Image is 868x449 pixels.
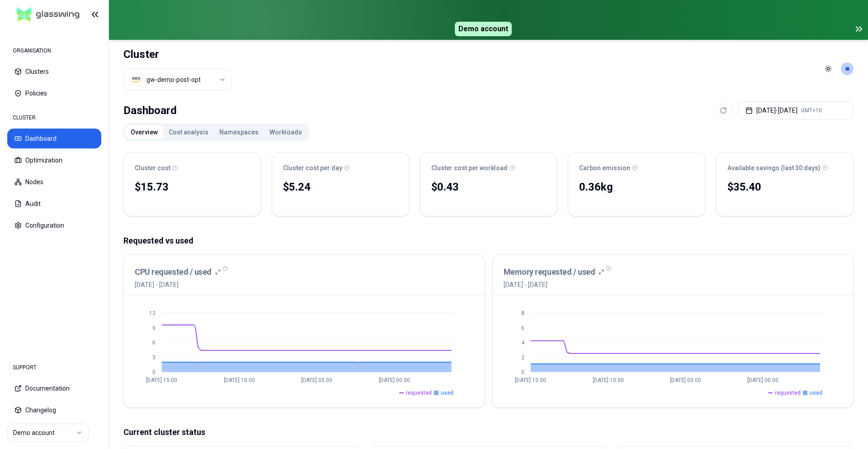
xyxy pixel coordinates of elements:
button: Workloads [264,125,307,139]
tspan: 3 [152,354,156,361]
tspan: [DATE] 05:00 [670,377,701,383]
tspan: [DATE] 00:00 [747,377,778,383]
tspan: 2 [521,354,524,361]
div: Carbon emission [579,163,694,172]
button: Optimization [7,150,101,170]
div: CLUSTER [7,109,101,127]
div: SUPPORT [7,358,101,377]
span: requested [406,389,432,396]
h1: Cluster [123,47,232,62]
div: Cluster cost per workload [431,163,546,172]
span: used [441,389,453,396]
div: Cluster cost per day [283,163,398,172]
span: [DATE] - [DATE] [504,280,604,289]
div: $5.24 [283,180,398,194]
tspan: 6 [152,339,156,346]
button: Select a value [123,69,232,91]
button: Dashboard [7,129,101,148]
h3: Memory requested / used [504,266,595,278]
div: $0.43 [431,180,546,194]
tspan: [DATE] 10:00 [224,377,255,383]
div: $15.73 [135,180,250,194]
button: [DATE]-[DATE]GMT+10 [738,101,854,119]
img: GlassWing [13,4,83,25]
button: Configuration [7,215,101,235]
tspan: [DATE] 15:00 [146,377,177,383]
button: Documentation [7,378,101,398]
button: Overview [125,125,163,139]
tspan: [DATE] 00:00 [379,377,410,383]
p: Requested vs used [123,234,854,247]
tspan: 8 [521,310,524,316]
tspan: 12 [149,310,156,316]
span: [DATE] - [DATE] [135,280,221,289]
tspan: [DATE] 15:00 [515,377,546,383]
span: GMT+10 [801,107,822,114]
button: Namespaces [214,125,264,139]
button: Audit [7,194,101,214]
tspan: [DATE] 10:00 [592,377,623,383]
tspan: [DATE] 05:00 [301,377,332,383]
tspan: 0 [521,369,524,375]
div: Dashboard [123,101,177,119]
div: gw-demo-post-opt [146,75,201,84]
button: Policies [7,83,101,103]
span: requested [775,389,801,396]
button: Nodes [7,172,101,192]
span: used [810,389,822,396]
button: Clusters [7,62,101,81]
button: Cost analysis [163,125,214,139]
div: $35.40 [727,180,842,194]
p: Current cluster status [123,426,854,439]
span: Demo account [455,22,512,36]
tspan: 4 [521,339,524,346]
div: Cluster cost [135,163,250,172]
button: Changelog [7,400,101,420]
div: Available savings (last 30 days) [727,163,842,172]
div: 0.36 kg [579,180,694,194]
tspan: 6 [521,325,524,331]
div: ORGANISATION [7,42,101,60]
tspan: 0 [152,369,156,375]
h3: CPU requested / used [135,266,212,278]
img: aws [132,75,141,84]
tspan: 9 [152,325,156,331]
